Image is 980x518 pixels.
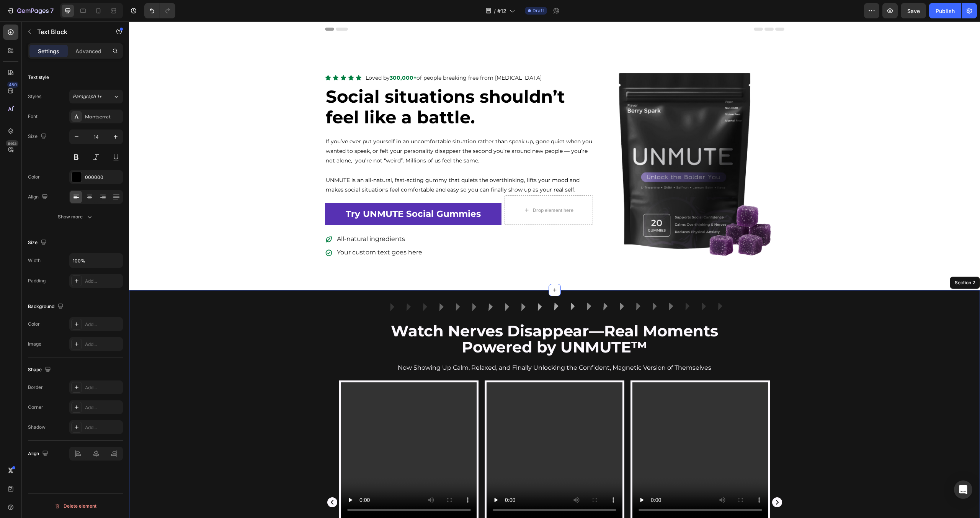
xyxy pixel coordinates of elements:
div: Image [28,341,41,348]
div: Shape [28,365,52,375]
p: Text Block [37,27,102,36]
div: Shadow [28,424,46,431]
div: Section 2 [824,258,848,265]
p: Advanced [75,47,101,55]
div: Border [28,384,43,391]
div: Corner [28,404,43,411]
button: Paragraph 1* [69,90,123,103]
video: Video [212,361,348,497]
span: Paragraph 1* [73,93,102,100]
div: Text style [28,74,49,81]
button: Carousel Next Arrow [642,475,654,487]
div: Align [28,192,49,202]
div: Size [28,238,48,248]
strong: Social situations shouldn’t feel like a battle. [197,64,436,106]
div: Add... [85,384,121,391]
div: Rich Text Editor. Editing area: main [196,115,464,174]
div: Publish [936,7,955,15]
button: Publish [929,3,961,18]
div: Color [28,321,40,328]
button: 7 [3,3,57,18]
div: Undo/Redo [144,3,175,18]
div: Add... [85,321,121,328]
span: / [494,7,496,15]
img: gempages_574612042166567711-67fe2b9a-6e91-4d67-abbf-4f5a9b93009c.png [464,46,655,238]
div: Montserrat [85,113,121,120]
div: 450 [7,82,18,88]
img: gempages_574612042166567711-e49e628a-f675-4328-a650-6b8e90ae4994.png [255,281,596,289]
p: Your custom text goes here [208,226,293,237]
div: Background [28,302,65,312]
div: Color [28,174,40,180]
div: Add... [85,278,121,285]
div: Size [28,131,48,142]
p: All-natural ingredients [208,212,293,223]
div: Show more [58,213,93,221]
button: Delete element [28,500,123,512]
p: 7 [50,6,54,15]
div: Padding [28,277,46,284]
div: Add... [85,404,121,411]
p: Try UNMUTE Social Gummies [217,185,352,200]
p: Now Showing Up Calm, Relaxed, and Finally Unlocking the Confident, Magnetic Version of Themselves [197,341,655,352]
video: Video [503,361,639,497]
p: If you’ve ever put yourself in an uncomfortable situation rather than speak up, gone quiet when y... [197,115,463,144]
span: #12 [497,7,506,15]
div: Add... [85,424,121,431]
div: Delete element [54,502,96,511]
div: Add... [85,341,121,348]
button: Save [901,3,926,18]
iframe: To enrich screen reader interactions, please activate Accessibility in Grammarly extension settings [129,21,980,518]
div: Styles [28,93,41,100]
button: Show more [28,210,123,224]
strong: 300,000+ [261,53,287,60]
div: Width [28,257,41,264]
p: UNMUTE is an all-natural, fast-acting gummy that quiets the overthinking, lifts your mood and mak... [197,154,463,173]
div: Drop element here [404,186,444,192]
div: Align [28,449,50,459]
a: Try UNMUTE Social Gummies [196,182,372,203]
div: Open Intercom Messenger [954,480,972,499]
div: 000000 [85,174,121,181]
div: Font [28,113,38,120]
video: Video [358,361,493,497]
div: Beta [6,140,18,146]
strong: Powered by UNMUTE™ [333,316,518,335]
button: Carousel Back Arrow [197,475,209,487]
p: Loved by of people breaking free from [MEDICAL_DATA] [237,52,413,61]
input: Auto [70,254,122,267]
span: Draft [532,7,544,14]
p: Settings [38,47,59,55]
strong: Watch Nerves Disappear—Real Moments [262,300,589,319]
span: Save [907,8,920,14]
